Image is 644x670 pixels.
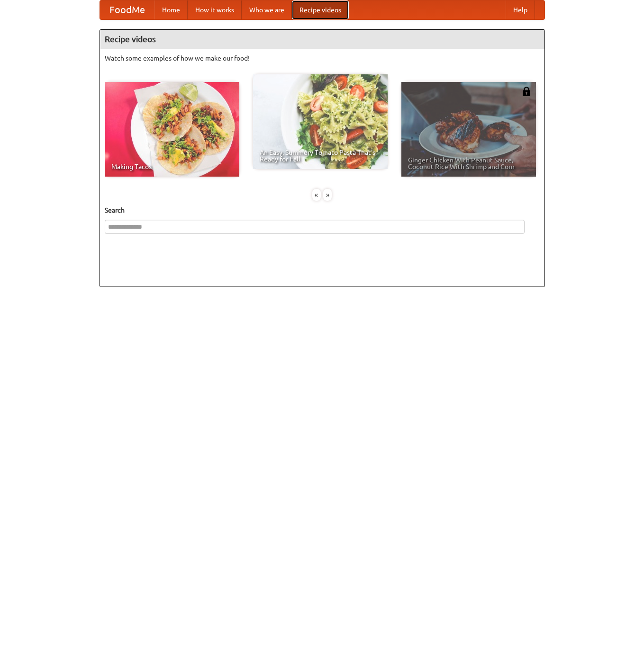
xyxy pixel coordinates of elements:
a: Home [154,0,188,19]
a: Making Tacos [105,82,239,177]
h5: Search [105,205,540,215]
img: 483408.png [522,87,531,96]
div: » [323,189,332,201]
div: « [312,189,321,201]
a: FoodMe [100,0,154,19]
a: How it works [188,0,242,19]
h4: Recipe videos [100,30,544,49]
span: Making Tacos [111,163,233,170]
span: An Easy, Summery Tomato Pasta That's Ready for Fall [260,149,381,162]
a: Help [506,0,535,19]
p: Watch some examples of how we make our food! [105,54,540,63]
a: Recipe videos [292,0,349,19]
a: Who we are [242,0,292,19]
a: An Easy, Summery Tomato Pasta That's Ready for Fall [253,74,388,169]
